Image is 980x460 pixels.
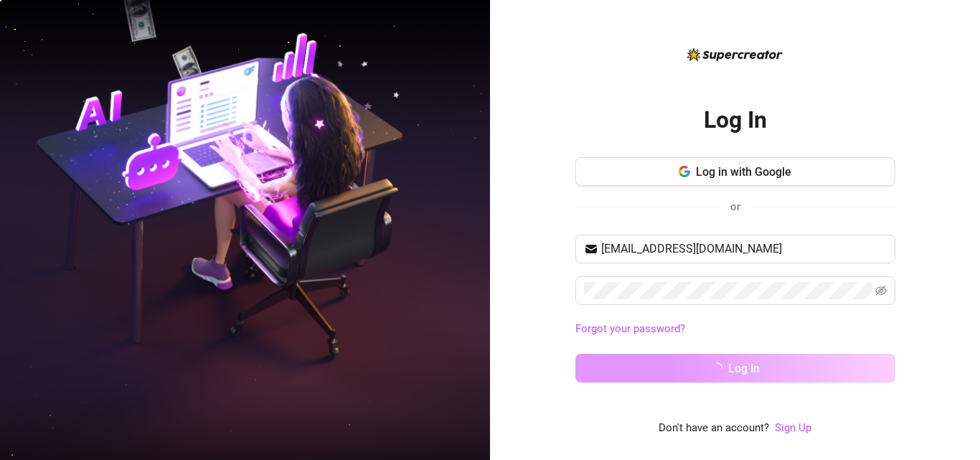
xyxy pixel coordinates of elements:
button: Log in [575,354,895,382]
span: or [730,200,740,213]
a: Forgot your password? [575,321,895,338]
span: Log in [728,362,760,375]
span: Don't have an account? [659,420,769,437]
a: Forgot your password? [575,322,685,335]
input: Your email [601,240,887,258]
button: Log in with Google [575,157,895,186]
span: eye-invisible [875,285,887,296]
span: loading [708,360,724,375]
a: Sign Up [775,421,811,434]
span: Log in with Google [696,165,791,179]
h2: Log In [704,105,767,135]
img: logo-BBDzfeDw.svg [687,48,783,61]
a: Sign Up [775,420,811,437]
